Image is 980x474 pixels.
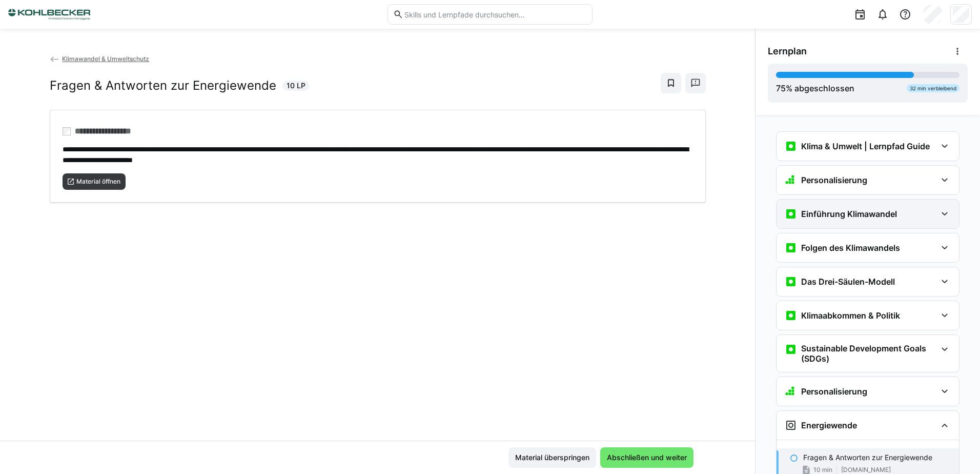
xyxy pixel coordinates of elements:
[776,83,786,93] span: 75
[907,84,959,92] div: 32 min verbleibend
[801,420,857,430] h3: Energiewende
[801,276,895,287] h3: Das Drei-Säulen-Modell
[63,173,126,190] button: Material öffnen
[514,452,591,463] span: Material überspringen
[600,447,693,468] button: Abschließen und weiter
[801,141,930,151] h3: Klima & Umwelt | Lernpfad Guide
[813,466,832,474] span: 10 min
[768,46,807,57] span: Lernplan
[801,175,867,185] h3: Personalisierung
[801,209,897,219] h3: Einführung Klimawandel
[841,466,891,474] span: [DOMAIN_NAME]
[287,81,305,91] span: 10 LP
[801,386,867,397] h3: Personalisierung
[75,177,121,186] span: Material öffnen
[801,343,936,364] h3: Sustainable Development Goals (SDGs)
[776,82,854,94] div: % abgeschlossen
[803,452,932,463] p: Fragen & Antworten zur Energiewende
[801,310,900,321] h3: Klimaabkommen & Politik
[403,10,587,19] input: Skills und Lernpfade durchsuchen…
[62,55,149,63] span: Klimawandel & Umweltschutz
[50,55,150,63] a: Klimawandel & Umweltschutz
[50,78,276,93] h2: Fragen & Antworten zur Energiewende
[508,447,596,468] button: Material überspringen
[605,452,688,463] span: Abschließen und weiter
[801,243,900,253] h3: Folgen des Klimawandels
